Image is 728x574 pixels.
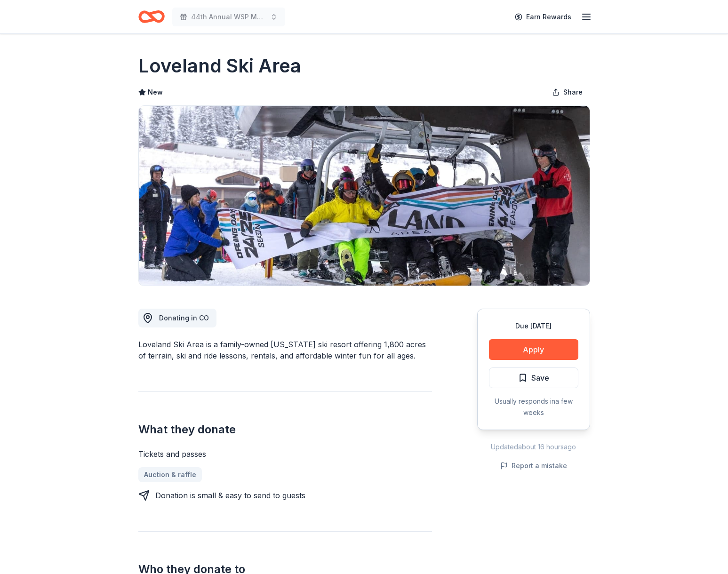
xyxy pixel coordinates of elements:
div: Updated about 16 hours ago [477,441,590,453]
span: Save [531,372,549,384]
button: Share [544,83,590,102]
a: Home [138,6,165,28]
div: Tickets and passes [138,448,432,460]
span: Donating in CO [159,314,209,322]
span: 44th Annual WSP Memorial Foundation Dinner & Auction [191,11,266,23]
h1: Loveland Ski Area [138,53,301,79]
div: Donation is small & easy to send to guests [155,490,305,501]
div: Loveland Ski Area is a family-owned [US_STATE] ski resort offering 1,800 acres of terrain, ski an... [138,339,432,361]
a: Auction & raffle [138,467,202,482]
button: Report a mistake [500,460,567,471]
img: Image for Loveland Ski Area [139,106,590,286]
button: Save [489,367,578,388]
span: New [148,87,163,98]
h2: What they donate [138,422,432,437]
span: Share [563,87,583,98]
div: Due [DATE] [489,320,578,332]
a: Earn Rewards [509,8,577,25]
div: Usually responds in a few weeks [489,396,578,418]
button: 44th Annual WSP Memorial Foundation Dinner & Auction [172,8,285,26]
button: Apply [489,339,578,360]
